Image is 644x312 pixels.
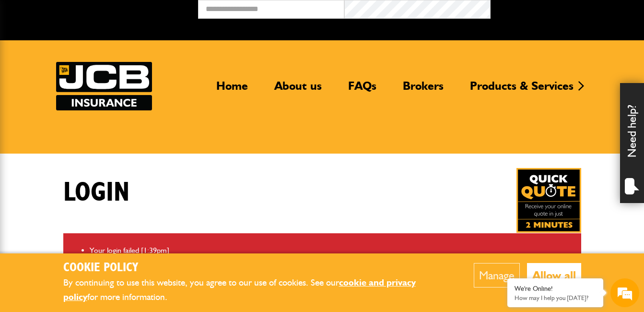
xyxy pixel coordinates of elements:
p: By continuing to use this website, you agree to our use of cookies. See our for more information. [63,276,445,305]
a: Brokers [396,79,451,101]
div: We're Online! [515,285,596,293]
h2: Cookie Policy [63,261,445,276]
a: FAQs [341,79,384,101]
a: cookie and privacy policy [63,277,416,303]
a: JCB Insurance Services [56,62,152,110]
img: JCB Insurance Services logo [56,62,152,110]
li: Your login failed [1:39pm] [90,244,574,257]
a: Products & Services [463,79,581,101]
a: Get your insurance quote in just 2-minutes [516,168,581,233]
a: Home [209,79,255,101]
img: Quick Quote [516,168,581,233]
button: Manage [474,263,520,288]
h1: Login [63,177,129,209]
a: About us [267,79,329,101]
p: How may I help you today? [515,294,596,301]
div: Need help? [620,83,644,203]
button: Allow all [527,263,581,288]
